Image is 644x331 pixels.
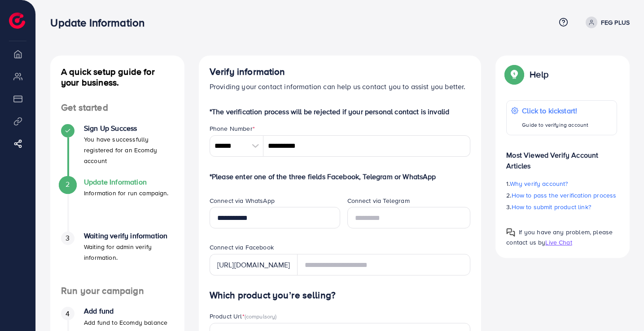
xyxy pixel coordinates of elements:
[50,102,184,113] h4: Get started
[506,228,515,237] img: Popup guide
[210,312,277,321] label: Product Url
[210,290,471,301] h4: Which product you’re selling?
[582,17,630,28] a: FEG PLUS
[210,124,255,133] label: Phone Number
[506,142,617,171] p: Most Viewed Verify Account Articles
[84,134,174,166] p: You have successfully registered for an Ecomdy account
[210,106,471,117] p: *The verification process will be rejected if your personal contact is invalid
[506,178,617,189] p: 1.
[9,13,25,29] img: logo
[50,232,184,285] li: Waiting verify information
[245,312,277,320] span: (compulsory)
[66,309,70,319] span: 4
[84,307,167,315] h4: Add fund
[84,188,169,198] p: Information for run campaign.
[210,66,471,77] h4: Verify information
[50,66,184,88] h4: A quick setup guide for your business.
[84,317,167,328] p: Add fund to Ecomdy balance
[84,232,174,240] h4: Waiting verify information
[50,178,184,232] li: Update Information
[50,16,152,29] h3: Update Information
[84,178,169,186] h4: Update Information
[545,238,572,247] span: Live Chat
[512,191,617,200] span: How to pass the verification process
[50,285,184,297] h4: Run your campaign
[601,17,630,28] p: FEG PLUS
[66,179,70,189] span: 2
[84,124,174,133] h4: Sign Up Success
[522,105,588,116] p: Click to kickstart!
[210,243,274,252] label: Connect via Facebook
[530,69,548,80] p: Help
[506,66,522,82] img: Popup guide
[66,233,70,243] span: 3
[606,291,637,324] iframe: Chat
[522,120,588,130] p: Guide to verifying account
[347,196,410,205] label: Connect via Telegram
[512,202,591,211] span: How to submit product link?
[50,124,184,178] li: Sign Up Success
[210,171,471,182] p: *Please enter one of the three fields Facebook, Telegram or WhatsApp
[210,81,471,92] p: Providing your contact information can help us contact you to assist you better.
[510,179,568,188] span: Why verify account?
[84,241,174,263] p: Waiting for admin verify information.
[506,190,617,201] p: 2.
[210,196,275,205] label: Connect via WhatsApp
[506,228,613,247] span: If you have any problem, please contact us by
[506,202,617,212] p: 3.
[210,254,298,275] div: [URL][DOMAIN_NAME]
